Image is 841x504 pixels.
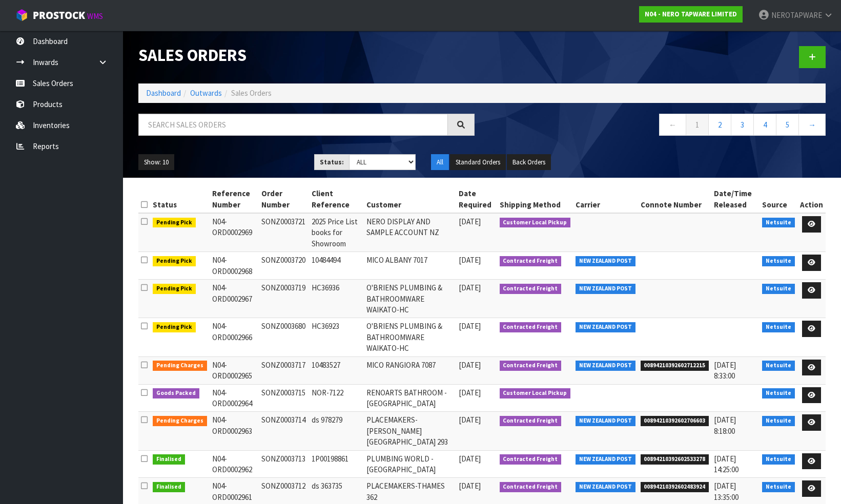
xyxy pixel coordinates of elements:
[153,454,185,465] span: Finalised
[459,481,481,491] span: [DATE]
[450,154,506,171] button: Standard Orders
[500,416,562,426] span: Contracted Freight
[309,280,364,318] td: HC36936
[153,361,207,371] span: Pending Charges
[259,213,309,252] td: SONZ0003721
[762,256,795,266] span: Netsuite
[714,415,736,435] span: [DATE] 8:18:00
[507,154,551,171] button: Back Orders
[259,280,309,318] td: SONZ0003719
[364,356,457,384] td: MICO RANGIORA 7087
[576,256,635,266] span: NEW ZEALAND POST
[259,384,309,412] td: SONZ0003715
[771,10,822,20] span: NEROTAPWARE
[153,218,196,228] span: Pending Pick
[490,114,826,139] nav: Page navigation
[309,450,364,478] td: 1P00198861
[138,46,475,65] h1: Sales Orders
[645,10,737,18] strong: N04 - NERO TAPWARE LIMITED
[714,481,739,501] span: [DATE] 13:35:00
[153,284,196,294] span: Pending Pick
[87,11,103,21] small: WMS
[210,384,259,412] td: N04-ORD0002964
[456,185,497,213] th: Date Required
[320,158,344,166] strong: Status:
[459,255,481,265] span: [DATE]
[762,388,795,398] span: Netsuite
[776,114,799,136] a: 5
[138,114,448,136] input: Search sales orders
[309,252,364,280] td: 10484494
[210,318,259,356] td: N04-ORD0002966
[15,9,28,22] img: cube-alt.png
[576,284,635,294] span: NEW ZEALAND POST
[459,454,481,464] span: [DATE]
[500,322,562,332] span: Contracted Freight
[500,361,562,371] span: Contracted Freight
[500,218,571,228] span: Customer Local Pickup
[146,88,181,98] a: Dashboard
[459,217,481,226] span: [DATE]
[708,114,731,136] a: 2
[309,318,364,356] td: HC36923
[753,114,776,136] a: 4
[686,114,709,136] a: 1
[138,154,174,171] button: Show: 10
[309,412,364,450] td: ds 978279
[210,280,259,318] td: N04-ORD0002967
[309,356,364,384] td: 10483527
[711,185,760,213] th: Date/Time Released
[798,114,826,136] a: →
[459,388,481,397] span: [DATE]
[573,185,638,213] th: Carrier
[259,318,309,356] td: SONZ0003680
[231,88,272,98] span: Sales Orders
[210,252,259,280] td: N04-ORD0002968
[500,388,571,398] span: Customer Local Pickup
[259,252,309,280] td: SONZ0003720
[259,450,309,478] td: SONZ0003713
[364,412,457,450] td: PLACEMAKERS-[PERSON_NAME][GEOGRAPHIC_DATA] 293
[259,412,309,450] td: SONZ0003714
[762,361,795,371] span: Netsuite
[576,454,635,465] span: NEW ZEALAND POST
[641,454,709,465] span: 00894210392602533278
[500,284,562,294] span: Contracted Freight
[153,388,199,398] span: Goods Packed
[659,114,686,136] a: ←
[309,185,364,213] th: Client Reference
[576,416,635,426] span: NEW ZEALAND POST
[259,356,309,384] td: SONZ0003717
[638,185,712,213] th: Connote Number
[576,482,635,492] span: NEW ZEALAND POST
[210,213,259,252] td: N04-ORD0002969
[641,416,709,426] span: 00894210392602706603
[497,185,573,213] th: Shipping Method
[210,185,259,213] th: Reference Number
[431,154,449,171] button: All
[714,454,739,474] span: [DATE] 14:25:00
[500,482,562,492] span: Contracted Freight
[500,454,562,465] span: Contracted Freight
[731,114,754,136] a: 3
[762,322,795,332] span: Netsuite
[309,384,364,412] td: NOR-7122
[210,450,259,478] td: N04-ORD0002962
[459,283,481,292] span: [DATE]
[190,88,222,98] a: Outwards
[364,185,457,213] th: Customer
[259,185,309,213] th: Order Number
[641,361,709,371] span: 00894210392602712215
[364,280,457,318] td: O'BRIENS PLUMBING & BATHROOMWARE WAIKATO-HC
[364,213,457,252] td: NERO DISPLAY AND SAMPLE ACCOUNT NZ
[153,256,196,266] span: Pending Pick
[760,185,797,213] th: Source
[641,482,709,492] span: 00894210392602483924
[364,384,457,412] td: RENOARTS BATHROOM - [GEOGRAPHIC_DATA]
[762,482,795,492] span: Netsuite
[309,213,364,252] td: 2025 Price List books for Showroom
[762,218,795,228] span: Netsuite
[500,256,562,266] span: Contracted Freight
[153,482,185,492] span: Finalised
[459,415,481,425] span: [DATE]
